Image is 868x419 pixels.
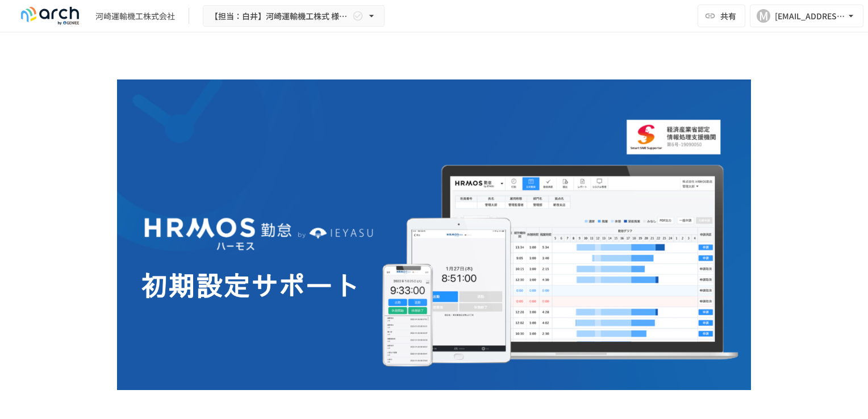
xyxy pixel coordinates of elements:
button: M[EMAIL_ADDRESS][DOMAIN_NAME] [750,5,863,27]
div: [EMAIL_ADDRESS][DOMAIN_NAME] [775,9,845,23]
img: logo-default@2x-9cf2c760.svg [14,7,86,25]
button: 【担当：白井】河崎運輸機工株式 様_初期設定サポート [203,5,385,27]
button: 共有 [698,5,745,27]
img: GdztLVQAPnGLORo409ZpmnRQckwtTrMz8aHIKJZF2AQ [117,79,751,390]
span: 共有 [720,10,736,22]
div: 河崎運輸機工株式会社 [95,10,175,22]
span: 【担当：白井】河崎運輸機工株式 様_初期設定サポート [210,9,350,23]
div: M [757,9,770,23]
